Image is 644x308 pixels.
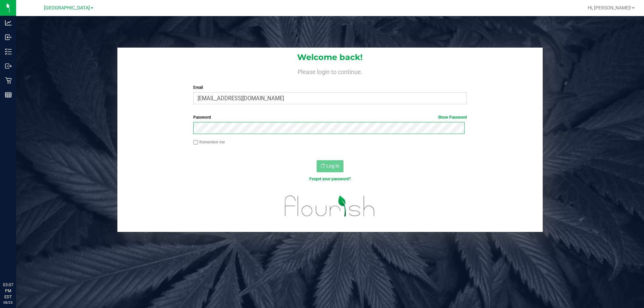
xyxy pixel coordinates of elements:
[193,84,467,90] label: Email
[5,63,12,69] inline-svg: Outbound
[438,115,467,120] a: Show Password
[117,53,543,62] h1: Welcome back!
[317,160,343,172] button: Log In
[3,282,13,300] p: 03:07 PM EDT
[193,140,198,145] input: Remember me
[309,177,351,181] a: Forgot your password?
[193,139,225,145] label: Remember me
[277,189,383,223] img: flourish_logo.svg
[117,67,543,75] h4: Please login to continue.
[5,34,12,41] inline-svg: Inbound
[5,91,12,98] inline-svg: Reports
[5,19,12,26] inline-svg: Analytics
[588,5,631,10] span: Hi, [PERSON_NAME]!
[5,48,12,55] inline-svg: Inventory
[44,5,90,11] span: [GEOGRAPHIC_DATA]
[5,77,12,84] inline-svg: Retail
[3,300,13,305] p: 08/23
[326,163,339,169] span: Log In
[193,115,211,120] span: Password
